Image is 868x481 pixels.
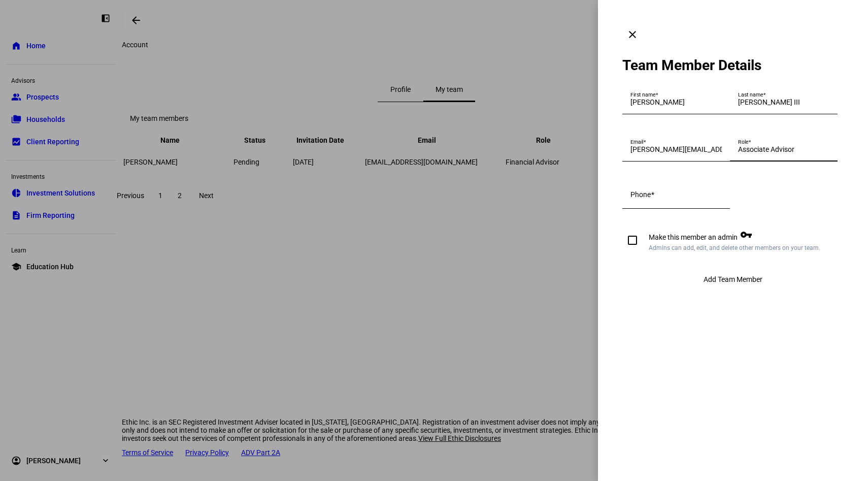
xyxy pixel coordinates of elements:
[622,57,844,74] div: Team Member Details
[740,229,752,241] mat-icon: vpn_key
[649,244,820,251] span: Admins can add, edit, and delete other members on your team.
[738,145,829,153] input: Role
[738,139,748,145] mat-label: Role
[630,145,722,153] input: Email
[630,91,656,98] mat-label: First name
[626,28,639,41] mat-icon: clear
[738,98,829,106] input: Last name
[738,91,763,98] mat-label: Last name
[630,193,722,201] input: Phone
[630,98,722,106] input: First name
[630,190,651,199] mat-label: Phone
[630,139,644,145] mat-label: Email
[645,228,820,253] span: Make this member an admin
